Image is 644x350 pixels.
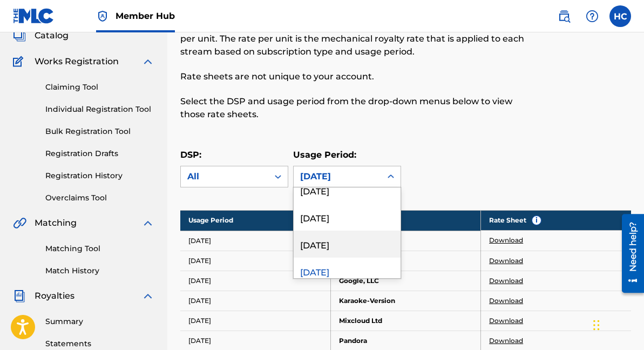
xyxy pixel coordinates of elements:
[294,231,401,258] div: [DATE]
[294,204,401,231] div: [DATE]
[35,290,74,302] span: Royalties
[45,104,154,115] a: Individual Registration Tool
[180,95,527,121] p: Select the DSP and usage period from the drop-down menus below to view those rate sheets.
[45,126,154,137] a: Bulk Registration Tool
[45,192,154,204] a: Overclaims Tool
[13,8,55,24] img: MLC Logo
[581,5,603,27] div: Help
[141,217,154,230] img: expand
[35,29,69,42] span: Catalog
[532,216,541,225] span: i
[13,55,27,68] img: Works Registration
[489,336,523,346] a: Download
[180,271,330,291] td: [DATE]
[489,276,523,286] a: Download
[593,309,600,341] div: Drag
[300,170,375,183] div: [DATE]
[481,210,631,231] th: Rate Sheet
[13,217,26,230] img: Matching
[553,5,575,27] a: Public Search
[141,290,154,302] img: expand
[180,70,527,83] p: Rate sheets are not unique to your account.
[330,251,480,271] td: Apple Music
[330,231,480,251] td: Amazon Music
[294,258,401,285] div: [DATE]
[180,251,330,271] td: [DATE]
[13,290,26,302] img: Royalties
[35,55,119,68] span: Works Registration
[489,256,523,266] a: Download
[294,177,401,204] div: [DATE]
[180,311,330,331] td: [DATE]
[45,82,154,93] a: Claiming Tool
[45,338,154,349] a: Statements
[141,55,154,68] img: expand
[330,291,480,311] td: Karaoke-Version
[35,217,77,230] span: Matching
[45,170,154,181] a: Registration History
[609,5,631,27] div: User Menu
[180,150,201,160] label: DSP:
[13,29,69,42] a: CatalogCatalog
[180,19,527,58] p: Rate sheets illustrate how a digital service provider (DSP) calculates the rate per unit. The rat...
[180,210,330,231] th: Usage Period
[489,296,523,306] a: Download
[586,10,599,23] img: help
[558,10,571,23] img: search
[96,10,109,23] img: Top Rightsholder
[180,231,330,251] td: [DATE]
[187,170,262,183] div: All
[45,243,154,254] a: Matching Tool
[45,148,154,159] a: Registration Drafts
[590,298,644,350] iframe: Chat Widget
[489,235,523,245] a: Download
[330,311,480,331] td: Mixcloud Ltd
[180,291,330,311] td: [DATE]
[116,10,175,22] span: Member Hub
[13,29,26,42] img: Catalog
[45,316,154,327] a: Summary
[45,265,154,277] a: Match History
[489,316,523,326] a: Download
[330,210,480,231] th: DSP
[614,210,644,297] iframe: Resource Center
[330,271,480,291] td: Google, LLC
[293,150,356,160] label: Usage Period:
